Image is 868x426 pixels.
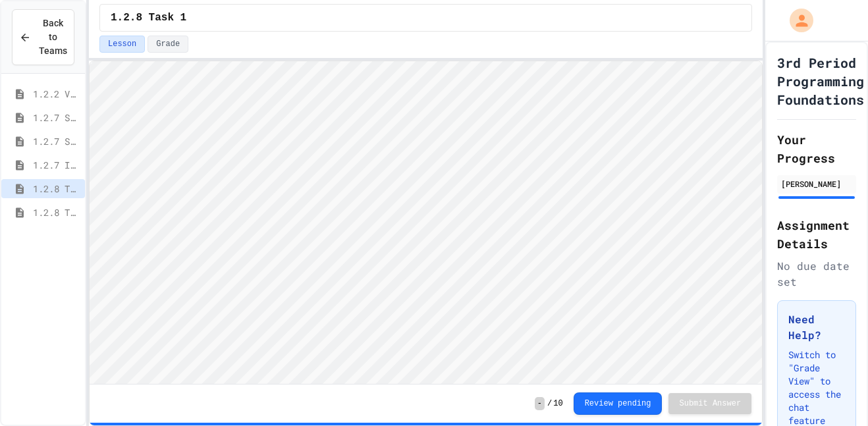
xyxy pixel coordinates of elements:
h2: Assignment Details [777,216,856,253]
div: My Account [776,5,817,36]
h2: Your Progress [777,130,856,167]
span: 1.2.7 Iteration [33,158,80,172]
span: Submit Answer [679,398,741,409]
div: [PERSON_NAME] [781,178,852,190]
button: Lesson [99,36,145,53]
span: - [535,397,545,410]
button: Submit Answer [668,393,751,414]
span: Back to Teams [39,16,67,58]
button: Review pending [574,392,663,415]
span: 1.2.8 Task 2 [33,205,80,219]
button: Back to Teams [12,9,74,65]
h1: 3rd Period Programming Foundations [777,53,864,109]
span: 1.2.8 Task 1 [33,182,80,196]
iframe: Snap! Programming Environment [90,61,762,384]
div: No due date set [777,258,856,290]
span: 1.2.8 Task 1 [111,10,186,26]
h3: Need Help? [788,311,845,343]
span: 1.2.7 Sequencing [33,111,80,124]
button: Grade [148,36,188,53]
span: 10 [553,398,562,409]
span: / [547,398,552,409]
span: 1.2.7 Selection [33,134,80,148]
span: 1.2.2 Variable Types [33,87,80,101]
